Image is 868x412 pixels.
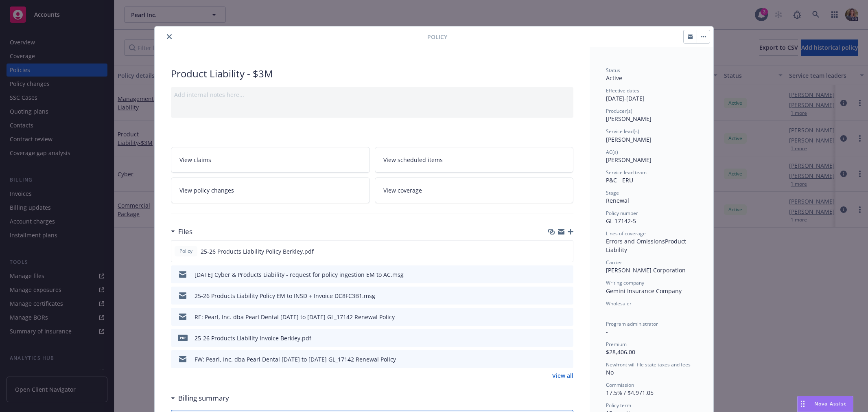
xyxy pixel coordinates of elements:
span: Carrier [606,259,622,266]
span: Service lead team [606,169,647,176]
span: Status [606,67,620,74]
button: close [164,32,174,42]
span: Product Liability [606,237,688,254]
button: preview file [563,313,570,321]
span: Policy [427,33,447,41]
span: Renewal [606,197,629,204]
a: View coverage [375,178,574,203]
div: 25-26 Products Liability Policy EM to INSD + Invoice DC8FC3B1.msg [195,291,375,300]
h3: Billing summary [178,393,229,403]
span: No [606,368,614,376]
span: Stage [606,189,619,196]
button: preview file [563,355,570,364]
button: preview file [563,334,570,342]
div: Add internal notes here... [174,90,570,99]
span: P&C - ERU [606,176,633,184]
button: download file [550,291,556,300]
button: preview file [562,247,570,256]
span: Gemini Insurance Company [606,287,682,295]
div: Files [171,226,192,237]
span: Policy term [606,402,631,409]
span: View claims [179,156,211,164]
button: preview file [563,270,570,279]
span: 17.5% / $4,971.05 [606,389,654,397]
div: FW: Pearl, Inc. dba Pearl Dental [DATE] to [DATE] GL_17142 Renewal Policy [195,355,396,364]
span: Premium [606,341,627,348]
div: Billing summary [171,393,229,403]
span: Wholesaler [606,300,632,307]
span: - [606,307,608,315]
span: GL 17142-5 [606,217,636,225]
span: AC(s) [606,149,618,156]
span: $28,406.00 [606,348,635,356]
span: Program administrator [606,320,658,327]
span: 25-26 Products Liability Policy Berkley.pdf [201,247,314,256]
span: Commission [606,381,634,388]
span: Policy number [606,210,638,217]
h3: Files [178,226,192,237]
div: [DATE] - [DATE] [606,87,697,103]
span: Newfront will file state taxes and fees [606,361,691,368]
span: [PERSON_NAME] Corporation [606,266,686,274]
a: View policy changes [171,178,370,203]
span: Policy [178,248,194,255]
div: 25-26 Products Liability Invoice Berkley.pdf [195,334,311,342]
span: View scheduled items [383,156,443,164]
a: View claims [171,147,370,173]
span: pdf [178,335,188,341]
div: [DATE] Cyber & Products Liability - request for policy ingestion EM to AC.msg [195,270,404,279]
button: download file [549,247,556,256]
div: RE: Pearl, Inc. dba Pearl Dental [DATE] to [DATE] GL_17142 Renewal Policy [195,313,395,321]
button: Nova Assist [797,396,853,412]
button: preview file [563,291,570,300]
span: [PERSON_NAME] [606,136,652,143]
span: [PERSON_NAME] [606,115,652,123]
span: Effective dates [606,87,639,94]
button: download file [550,355,556,364]
button: download file [550,270,556,279]
span: Errors and Omissions [606,237,665,245]
span: - [606,328,608,335]
span: Producer(s) [606,107,632,114]
span: Service lead(s) [606,128,639,135]
span: Writing company [606,279,644,286]
a: View scheduled items [375,147,574,173]
div: Drag to move [798,396,808,412]
button: download file [550,313,556,321]
button: download file [550,334,556,342]
span: Active [606,74,622,82]
span: View coverage [383,186,422,195]
span: Nova Assist [814,400,846,407]
span: Lines of coverage [606,230,646,237]
span: [PERSON_NAME] [606,156,652,164]
div: Product Liability - $3M [171,67,573,81]
span: View policy changes [179,186,234,195]
a: View all [552,371,573,380]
